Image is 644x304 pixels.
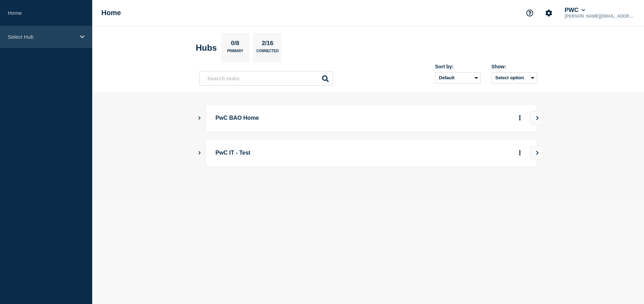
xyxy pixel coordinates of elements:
[491,64,537,69] div: Show:
[522,6,537,20] button: Support
[227,49,243,56] p: Primary
[491,72,537,83] button: Select option
[256,49,278,56] p: Connected
[530,111,544,125] button: View
[541,6,556,20] button: Account settings
[228,40,242,49] p: 0/8
[563,7,586,14] button: PWC
[196,43,217,53] h2: Hubs
[530,146,544,160] button: View
[198,116,201,121] button: Show Connected Hubs
[259,40,276,49] p: 2/16
[215,112,410,125] p: PwC BAO Home
[198,150,201,156] button: Show Connected Hubs
[435,72,481,83] select: Sort by
[199,71,333,86] input: Search Hubs
[215,147,410,160] p: PwC IT - Test
[101,9,121,17] h1: Home
[515,112,524,125] button: More actions
[8,34,75,40] p: Select Hub
[563,14,636,19] p: [PERSON_NAME][EMAIL_ADDRESS][DOMAIN_NAME]
[515,147,524,160] button: More actions
[435,64,481,69] div: Sort by:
